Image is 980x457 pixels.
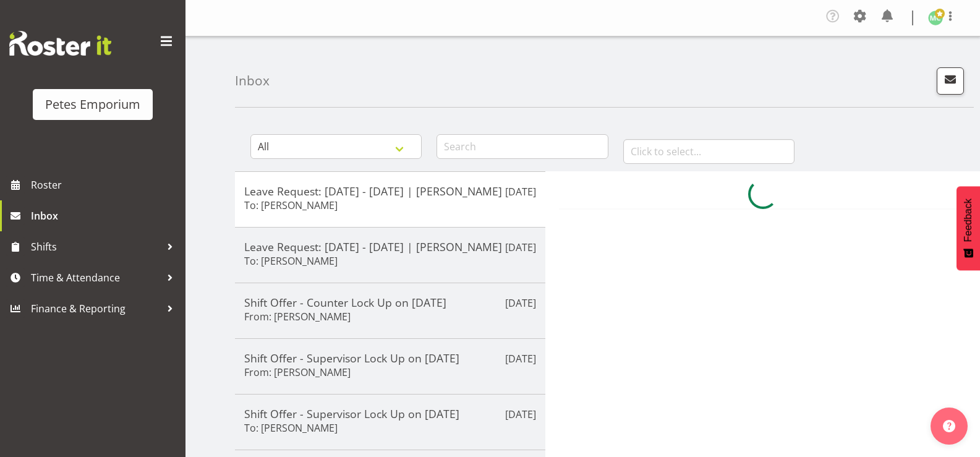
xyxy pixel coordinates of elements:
p: [DATE] [505,184,536,199]
p: [DATE] [505,407,536,422]
span: Time & Attendance [31,268,161,287]
h5: Shift Offer - Supervisor Lock Up on [DATE] [244,351,536,365]
h5: Leave Request: [DATE] - [DATE] | [PERSON_NAME] [244,184,536,198]
span: Shifts [31,237,161,256]
img: help-xxl-2.png [943,420,955,432]
h5: Leave Request: [DATE] - [DATE] | [PERSON_NAME] [244,240,536,254]
button: Feedback - Show survey [957,186,980,270]
img: Rosterit website logo [9,31,111,56]
h5: Shift Offer - Supervisor Lock Up on [DATE] [244,407,536,421]
h4: Inbox [235,74,270,88]
span: Feedback [963,199,974,242]
span: Finance & Reporting [31,299,161,318]
p: [DATE] [505,240,536,255]
span: Roster [31,176,179,194]
input: Search [437,134,608,159]
img: melissa-cowen2635.jpg [928,11,943,25]
h5: Shift Offer - Counter Lock Up on [DATE] [244,296,536,309]
h6: To: [PERSON_NAME] [244,255,338,267]
h6: To: [PERSON_NAME] [244,199,338,211]
p: [DATE] [505,296,536,310]
h6: From: [PERSON_NAME] [244,310,351,323]
h6: To: [PERSON_NAME] [244,422,338,434]
input: Click to select... [623,139,795,164]
div: Petes Emporium [45,95,140,114]
h6: From: [PERSON_NAME] [244,366,351,378]
span: Inbox [31,207,179,225]
p: [DATE] [505,351,536,366]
